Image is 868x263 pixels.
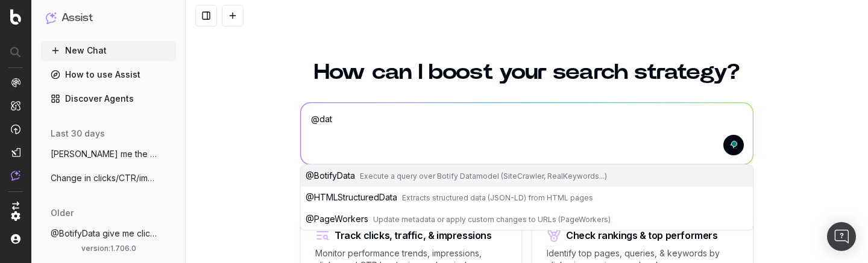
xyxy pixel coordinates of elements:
[11,124,20,134] img: Activation
[301,165,753,187] button: @BotifyDataExecute a query over Botify Datamodel (SiteCrawler, RealKeywords...)
[11,78,20,87] img: Analytics
[46,244,171,253] div: version: 1.706.0
[51,148,157,160] span: [PERSON_NAME] me the clicks for tghe last 3 days
[566,231,718,240] div: Check rankings & top performers
[11,101,20,111] img: Intelligence
[373,215,611,224] span: Update metadata or apply custom changes to URLs (PageWorkers)
[12,202,19,210] img: Switch project
[41,224,176,243] button: @BotifyData give me click by url last se
[306,214,368,224] span: @ PageWorkers
[41,89,176,108] a: Discover Agents
[46,12,57,23] img: Assist
[827,222,856,251] div: Open Intercom Messenger
[360,172,607,181] span: Execute a query over Botify Datamodel (SiteCrawler, RealKeywords...)
[51,207,74,219] span: older
[402,193,593,202] span: Extracts structured data (JSON-LD) from HTML pages
[335,231,492,240] div: Track clicks, traffic, & impressions
[46,10,171,26] button: Assist
[301,187,753,208] button: @HTMLStructuredDataExtracts structured data (JSON-LD) from HTML pages
[41,65,176,84] a: How to use Assist
[301,208,753,230] button: @PageWorkersUpdate metadata or apply custom changes to URLs (PageWorkers)
[10,9,21,25] img: Botify logo
[300,61,753,83] h1: How can I boost your search strategy?
[41,144,176,164] button: [PERSON_NAME] me the clicks for tghe last 3 days
[11,170,20,181] img: Assist
[41,169,176,188] button: Change in clicks/CTR/impressions over la
[61,10,93,26] h1: Assist
[51,128,105,140] span: last 30 days
[11,234,20,244] img: My account
[51,227,157,240] span: @BotifyData give me click by url last se
[306,170,355,181] span: @ BotifyData
[11,147,20,157] img: Studio
[41,41,176,60] button: New Chat
[11,211,20,221] img: Setting
[51,172,157,184] span: Change in clicks/CTR/impressions over la
[301,103,753,164] textarea: To enrich screen reader interactions, please activate Accessibility in Grammarly extension settings
[306,192,397,202] span: @ HTMLStructuredData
